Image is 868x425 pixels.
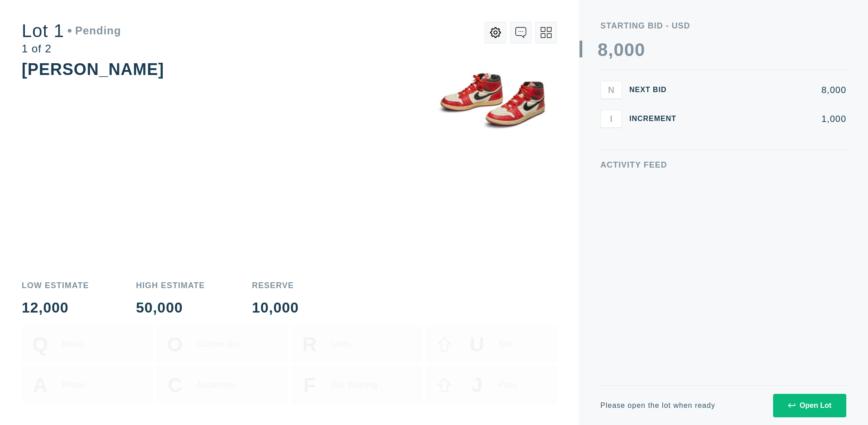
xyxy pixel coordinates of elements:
span: N [608,84,614,95]
div: 50,000 [136,300,205,315]
div: Increment [629,115,684,122]
div: Pending [68,25,121,36]
div: Starting Bid - USD [600,22,846,30]
div: 1 of 2 [22,43,121,54]
div: 12,000 [22,300,89,315]
div: Please open the lot when ready [600,402,715,409]
div: Activity Feed [600,161,846,169]
div: 8 [598,41,608,59]
div: Reserve [252,281,299,290]
div: 0 [624,41,635,59]
div: , [608,41,613,221]
div: 0 [635,41,645,59]
div: 10,000 [252,300,299,315]
div: Next Bid [629,86,684,93]
button: I [600,110,622,128]
button: N [600,81,622,99]
div: 0 [613,41,624,59]
div: Open Lot [788,402,831,410]
div: Low Estimate [22,281,89,290]
button: Open Lot [773,394,846,417]
div: 8,000 [691,85,846,94]
span: I [610,113,613,124]
div: 1,000 [691,114,846,123]
div: [PERSON_NAME] [22,60,164,79]
div: Lot 1 [22,22,121,40]
div: High Estimate [136,281,205,290]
